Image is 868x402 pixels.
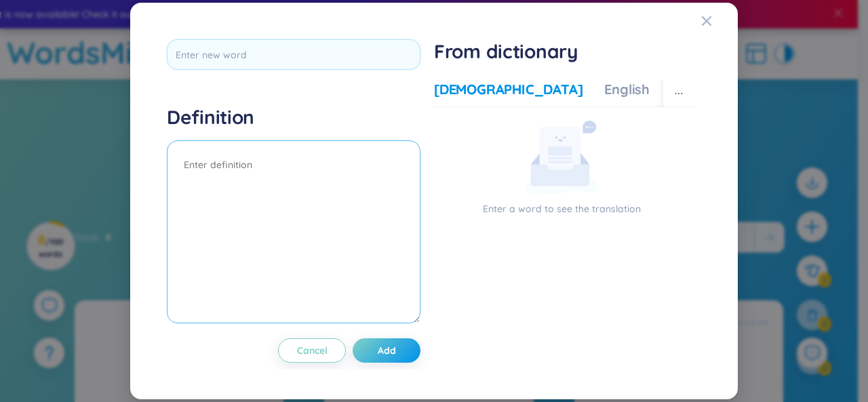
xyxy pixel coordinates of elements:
[701,3,738,39] button: Close
[434,80,583,99] div: [DEMOGRAPHIC_DATA]
[434,39,694,64] h1: From dictionary
[663,80,694,107] button: ellipsis
[674,89,684,98] span: ellipsis
[297,344,328,357] span: Cancel
[167,39,420,70] input: Enter new word
[167,105,420,129] h4: Definition
[434,201,689,216] p: Enter a word to see the translation
[604,80,650,99] div: English
[378,344,396,357] span: Add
